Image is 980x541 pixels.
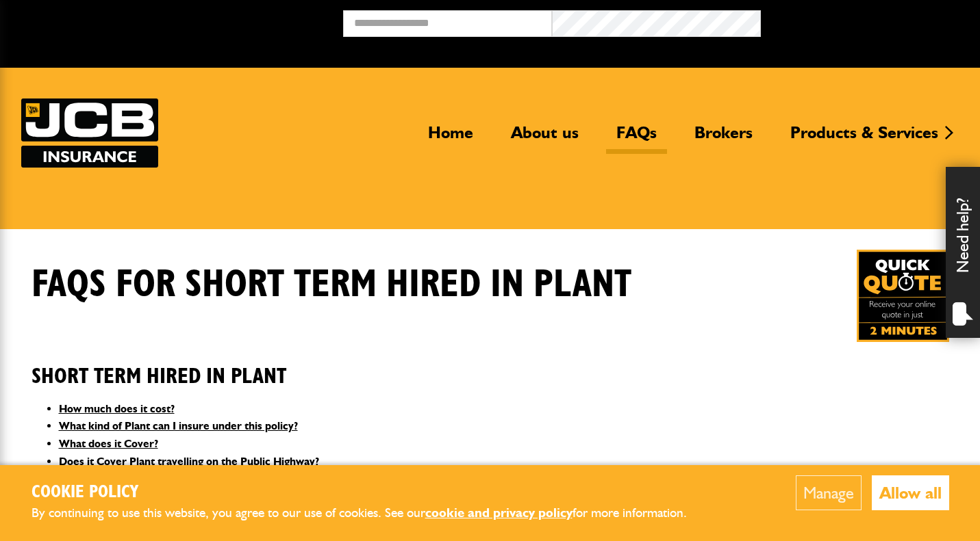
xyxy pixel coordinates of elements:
img: JCB Insurance Services logo [21,98,158,168]
div: Need help? [946,167,980,338]
button: Manage [796,475,862,510]
img: Quick Quote [857,250,949,342]
a: Get your insurance quote in just 2-minutes [857,250,949,342]
a: Brokers [684,122,763,154]
a: What kind of Plant can I insure under this policy? [59,419,298,432]
p: By continuing to use this website, you agree to our use of cookies. See our for more information. [32,503,709,524]
a: Products & Services [780,122,948,154]
a: JCB Insurance Services [21,98,158,168]
a: How much does it cost? [59,402,175,415]
a: FAQs [606,122,667,154]
button: Allow all [872,475,949,510]
a: cookie and privacy policy [425,505,573,520]
a: What does it Cover? [59,437,158,450]
h2: Cookie Policy [32,482,709,503]
a: Home [418,122,483,154]
button: Broker Login [761,10,970,31]
a: About us [501,122,589,154]
a: Does it Cover Plant travelling on the Public Highway? [59,455,319,468]
h2: Short Term Hired In Plant [32,343,949,389]
h1: FAQS for Short Term Hired In Plant [32,262,631,308]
